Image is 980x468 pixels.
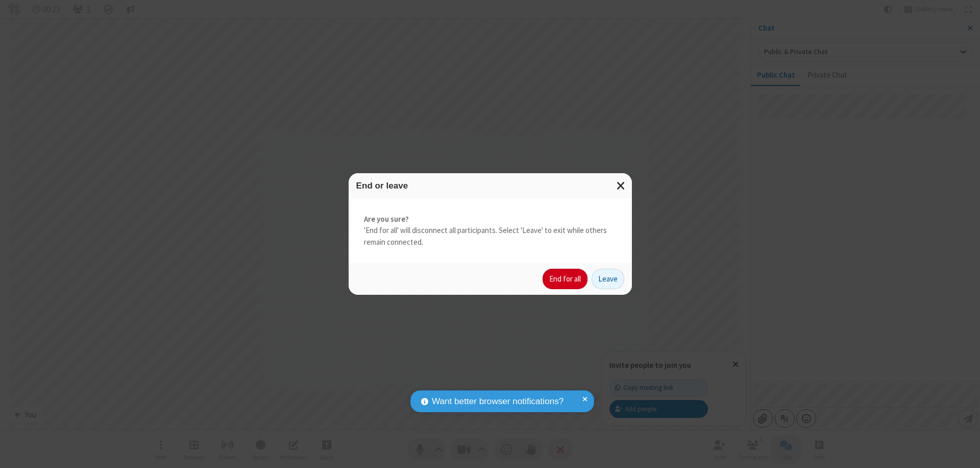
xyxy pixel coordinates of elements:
[364,214,617,225] strong: Are you sure?
[592,269,624,289] button: Leave
[349,198,632,264] div: 'End for all' will disconnect all participants. Select 'Leave' to exit while others remain connec...
[432,395,563,408] span: Want better browser notifications?
[610,173,632,198] button: Close modal
[543,269,587,289] button: End for all
[356,181,624,191] h3: End or leave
